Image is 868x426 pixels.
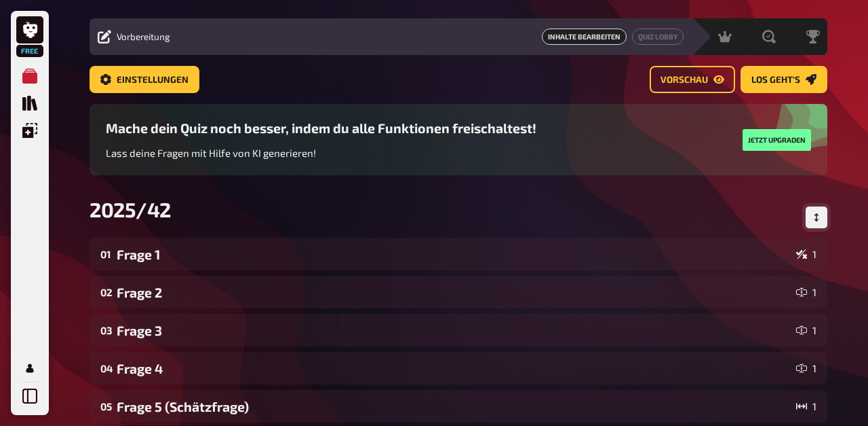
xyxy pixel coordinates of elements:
[106,147,316,159] span: Lass deine Fragen mit Hilfe von KI generieren!
[16,90,43,117] a: Quiz Sammlung
[542,29,627,45] a: Inhalte Bearbeiten
[806,207,827,228] button: Reihenfolge anpassen
[16,355,43,382] a: Profil
[117,361,791,376] div: Frage 4
[660,75,708,85] span: Vorschau
[100,248,111,260] div: 01
[117,31,170,42] span: Vorbereitung
[117,75,189,85] span: Einstellungen
[16,117,43,144] a: Einblendungen
[632,29,684,45] button: Quiz Lobby
[796,325,816,336] div: 1
[650,66,735,93] button: Vorschau
[751,75,800,85] span: Los geht's
[18,47,42,55] span: Free
[106,120,536,136] h3: Mache dein Quiz noch besser, indem du alle Funktionen freischaltest!
[90,66,199,93] button: Einstellungen
[100,362,111,374] div: 04
[117,323,791,338] div: Frage 3
[117,399,791,414] div: Frage 5 (Schätzfrage)
[117,285,791,300] div: Frage 2
[100,324,111,336] div: 03
[100,400,111,412] div: 05
[796,401,816,412] div: 1
[16,63,43,90] a: Meine Quizze
[100,286,111,298] div: 02
[796,363,816,374] div: 1
[743,129,811,151] button: Jetzt upgraden
[796,249,816,260] div: 1
[90,197,171,221] span: 2025/42
[741,66,827,93] button: Los geht's
[117,247,791,262] div: Frage 1
[796,287,816,298] div: 1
